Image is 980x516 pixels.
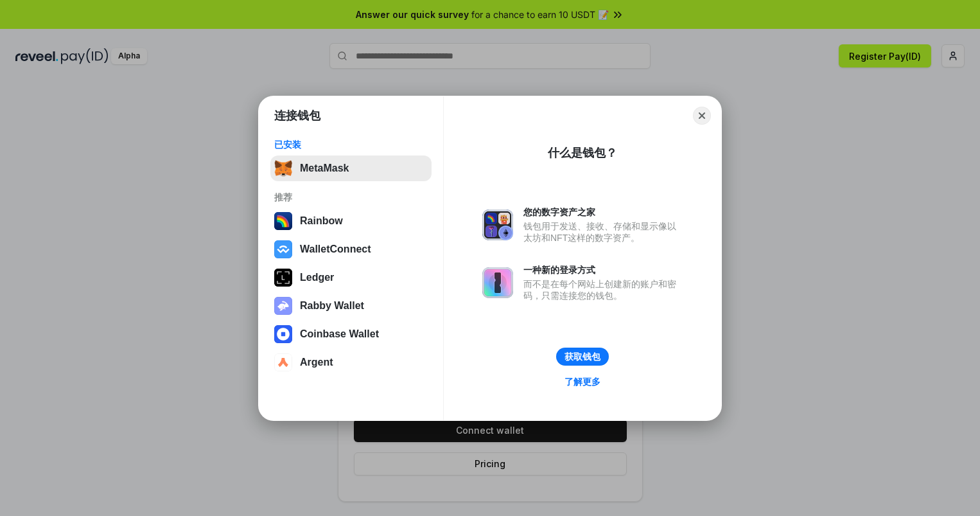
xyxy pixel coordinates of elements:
div: 而不是在每个网站上创建新的账户和密码，只需连接您的钱包。 [523,278,683,301]
div: 钱包用于发送、接收、存储和显示像以太坊和NFT这样的数字资产。 [523,220,683,244]
img: svg+xml,%3Csvg%20xmlns%3D%22http%3A%2F%2Fwww.w3.org%2F2000%2Fsvg%22%20fill%3D%22none%22%20viewBox... [482,209,513,240]
button: Close [693,107,711,125]
button: MetaMask [270,156,432,181]
div: WalletConnect [300,244,371,255]
button: Ledger [270,265,432,290]
button: WalletConnect [270,236,432,262]
div: 一种新的登录方式 [523,264,683,276]
div: MetaMask [300,163,349,174]
div: Coinbase Wallet [300,328,379,340]
img: svg+xml,%3Csvg%20width%3D%2228%22%20height%3D%2228%22%20viewBox%3D%220%200%2028%2028%22%20fill%3D... [274,353,292,371]
img: svg+xml,%3Csvg%20fill%3D%22none%22%20height%3D%2233%22%20viewBox%3D%220%200%2035%2033%22%20width%... [274,159,292,177]
div: 获取钱包 [564,351,600,362]
div: Argent [300,357,333,368]
button: 获取钱包 [556,348,609,366]
div: 推荐 [274,191,428,203]
img: svg+xml,%3Csvg%20xmlns%3D%22http%3A%2F%2Fwww.w3.org%2F2000%2Fsvg%22%20fill%3D%22none%22%20viewBox... [482,267,513,298]
div: Rainbow [300,215,343,227]
button: Coinbase Wallet [270,321,432,347]
button: Rainbow [270,208,432,234]
img: svg+xml,%3Csvg%20xmlns%3D%22http%3A%2F%2Fwww.w3.org%2F2000%2Fsvg%22%20fill%3D%22none%22%20viewBox... [274,297,292,315]
a: 了解更多 [557,373,608,390]
h1: 连接钱包 [274,108,320,123]
img: svg+xml,%3Csvg%20width%3D%2228%22%20height%3D%2228%22%20viewBox%3D%220%200%2028%2028%22%20fill%3D... [274,240,292,258]
img: svg+xml,%3Csvg%20width%3D%22120%22%20height%3D%22120%22%20viewBox%3D%220%200%20120%20120%22%20fil... [274,212,292,230]
div: 已安装 [274,139,428,150]
div: 您的数字资产之家 [523,206,683,218]
div: 了解更多 [564,376,600,387]
img: svg+xml,%3Csvg%20xmlns%3D%22http%3A%2F%2Fwww.w3.org%2F2000%2Fsvg%22%20width%3D%2228%22%20height%3... [274,269,292,287]
div: 什么是钱包？ [548,145,617,161]
div: Rabby Wallet [300,300,364,312]
img: svg+xml,%3Csvg%20width%3D%2228%22%20height%3D%2228%22%20viewBox%3D%220%200%2028%2028%22%20fill%3D... [274,325,292,343]
div: Ledger [300,272,334,283]
button: Rabby Wallet [270,293,432,319]
button: Argent [270,350,432,375]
